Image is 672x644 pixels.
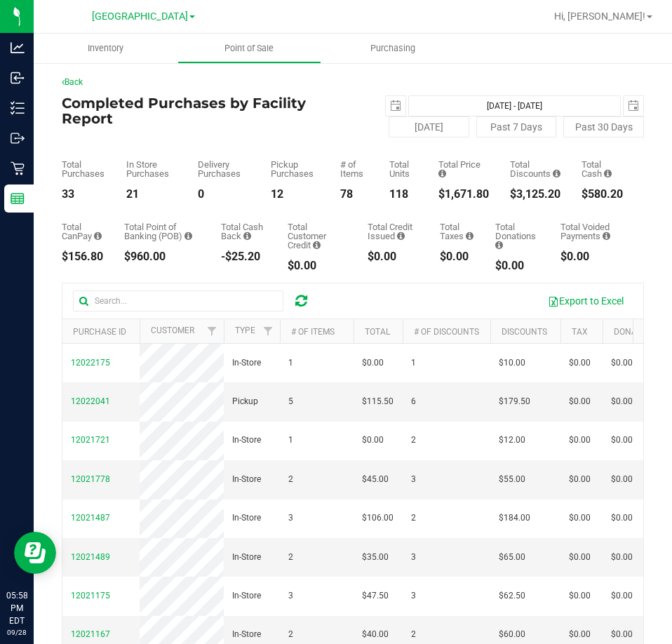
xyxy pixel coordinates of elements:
[14,532,56,574] iframe: Resource center
[582,189,623,200] div: $580.20
[440,222,474,241] div: Total Taxes
[221,222,267,241] div: Total Cash Back
[560,222,623,241] div: Total Voided Payments
[563,116,644,137] button: Past 30 Days
[232,589,261,603] span: In-Store
[71,396,110,406] span: 12022041
[438,169,446,178] i: Sum of the total prices of all purchases in the date range.
[232,628,261,641] span: In-Store
[232,511,261,525] span: In-Store
[604,169,612,178] i: Sum of the successful, non-voided cash payment transactions for all purchases in the date range. ...
[62,222,103,241] div: Total CanPay
[495,222,539,250] div: Total Donations
[6,589,27,627] p: 05:58 PM EDT
[499,511,530,525] span: $184.00
[476,116,557,137] button: Past 7 Days
[351,42,434,55] span: Purchasing
[499,356,525,370] span: $10.00
[232,551,261,564] span: In-Store
[362,511,394,525] span: $106.00
[71,435,110,445] span: 12021721
[221,251,267,262] div: -$25.20
[411,628,416,641] span: 2
[232,356,261,370] span: In-Store
[411,511,416,525] span: 2
[499,395,530,408] span: $179.50
[201,319,224,343] a: Filter
[499,473,525,486] span: $55.00
[71,513,110,523] span: 12021487
[69,42,142,55] span: Inventory
[232,473,261,486] span: In-Store
[257,319,280,343] a: Filter
[368,222,419,241] div: Total Credit Issued
[554,11,645,22] span: Hi, [PERSON_NAME]!
[499,628,525,641] span: $60.00
[499,589,525,603] span: $62.50
[569,356,591,370] span: $0.00
[71,629,110,639] span: 12021167
[288,511,293,525] span: 3
[411,434,416,447] span: 2
[569,511,591,525] span: $0.00
[291,327,335,337] a: # of Items
[73,327,126,337] a: Purchase ID
[288,473,293,486] span: 2
[611,628,633,641] span: $0.00
[124,251,200,262] div: $960.00
[124,222,200,241] div: Total Point of Banking (POB)
[560,251,623,262] div: $0.00
[232,434,261,447] span: In-Store
[569,395,591,408] span: $0.00
[362,473,389,486] span: $45.00
[510,189,560,200] div: $3,125.20
[389,116,469,137] button: [DATE]
[73,290,283,311] input: Search...
[386,96,405,116] span: select
[11,71,25,85] inline-svg: Inbound
[611,511,633,525] span: $0.00
[288,222,347,250] div: Total Customer Credit
[243,232,251,241] i: Sum of the cash-back amounts from rounded-up electronic payments for all purchases in the date ra...
[288,551,293,564] span: 2
[206,42,293,55] span: Point of Sale
[288,589,293,603] span: 3
[368,251,419,262] div: $0.00
[624,96,643,116] span: select
[414,327,479,337] a: # of Discounts
[411,551,416,564] span: 3
[440,251,474,262] div: $0.00
[71,591,110,601] span: 12021175
[466,232,473,241] i: Sum of the total taxes for all purchases in the date range.
[126,160,177,178] div: In Store Purchases
[495,241,503,250] i: Sum of all round-up-to-next-dollar total price adjustments for all purchases in the date range.
[198,160,249,178] div: Delivery Purchases
[235,326,255,335] a: Type
[569,628,591,641] span: $0.00
[553,169,560,178] i: Sum of the discount values applied to the all purchases in the date range.
[11,131,25,145] inline-svg: Outbound
[313,241,321,250] i: Sum of the successful, non-voided payments using account credit for all purchases in the date range.
[582,160,623,178] div: Total Cash
[611,434,633,447] span: $0.00
[614,327,655,337] a: Donation
[271,160,319,178] div: Pickup Purchases
[603,232,610,241] i: Sum of all voided payment transaction amounts, excluding tips and transaction fees, for all purch...
[340,160,368,178] div: # of Items
[539,289,633,313] button: Export to Excel
[411,356,416,370] span: 1
[502,327,547,337] a: Discounts
[177,34,321,63] a: Point of Sale
[198,189,249,200] div: 0
[34,34,177,63] a: Inventory
[499,434,525,447] span: $12.00
[362,551,389,564] span: $35.00
[288,434,293,447] span: 1
[611,473,633,486] span: $0.00
[62,251,103,262] div: $156.80
[184,232,192,241] i: Sum of the successful, non-voided point-of-banking payment transactions, both via payment termina...
[569,473,591,486] span: $0.00
[362,628,389,641] span: $40.00
[611,395,633,408] span: $0.00
[126,189,177,200] div: 21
